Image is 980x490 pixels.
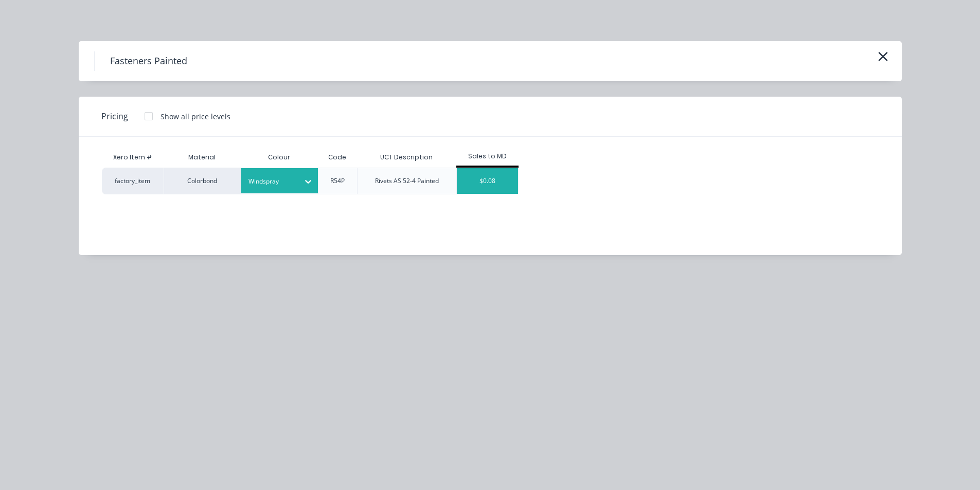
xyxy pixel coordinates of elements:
div: Rivets AS 52-4 Painted [375,176,439,186]
div: Code [320,144,354,170]
h4: Fasteners Painted [94,51,203,71]
div: Sales to MD [456,152,519,161]
div: Colorbond [164,168,241,194]
div: Material [164,147,241,168]
div: UCT Description [372,144,441,170]
div: factory_item [102,168,164,194]
div: Colour [241,147,318,168]
div: Xero Item # [102,147,164,168]
div: R54P [330,176,345,186]
div: Show all price levels [161,111,230,122]
span: Pricing [101,110,128,122]
div: $0.08 [457,168,519,194]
